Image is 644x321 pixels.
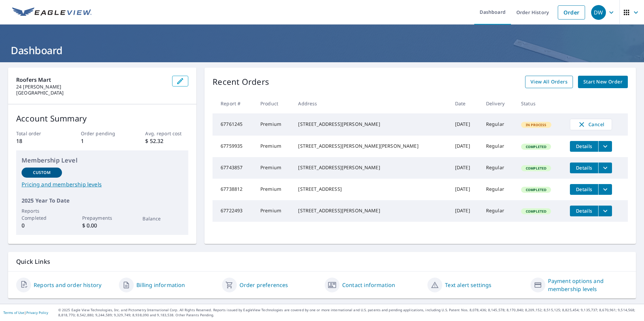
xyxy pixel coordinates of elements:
[558,5,585,20] a: Order
[481,157,516,179] td: Regular
[578,76,628,88] a: Start New Order
[16,257,628,266] p: Quick Links
[574,165,594,171] span: Details
[298,164,444,171] div: [STREET_ADDRESS][PERSON_NAME]
[213,200,255,222] td: 67722493
[450,113,481,136] td: [DATE]
[481,113,516,136] td: Regular
[570,163,598,173] button: detailsBtn-67743857
[16,76,167,84] p: Roofers Mart
[33,170,51,176] p: Custom
[598,141,612,152] button: filesDropdownBtn-67759935
[481,94,516,113] th: Delivery
[255,157,293,179] td: Premium
[142,215,183,222] p: Balance
[570,184,598,195] button: detailsBtn-67738812
[213,76,269,88] p: Recent Orders
[16,84,167,90] p: 24 [PERSON_NAME]
[445,281,491,289] a: Text alert settings
[522,209,550,214] span: Completed
[450,136,481,157] td: [DATE]
[255,113,293,136] td: Premium
[293,94,449,113] th: Address
[255,136,293,157] td: Premium
[570,141,598,152] button: detailsBtn-67759935
[574,186,594,192] span: Details
[598,163,612,173] button: filesDropdownBtn-67743857
[81,130,124,137] p: Order pending
[16,112,188,124] p: Account Summary
[58,308,641,318] p: © 2025 Eagle View Technologies, Inc. and Pictometry International Corp. All Rights Reserved. Repo...
[450,157,481,179] td: [DATE]
[522,187,550,192] span: Completed
[22,180,183,188] a: Pricing and membership levels
[583,78,622,86] span: Start New Order
[516,94,565,113] th: Status
[3,310,24,315] a: Terms of Use
[481,179,516,200] td: Regular
[298,121,444,128] div: [STREET_ADDRESS][PERSON_NAME]
[213,94,255,113] th: Report #
[598,184,612,195] button: filesDropdownBtn-67738812
[530,78,568,86] span: View All Orders
[255,179,293,200] td: Premium
[22,156,183,165] p: Membership Level
[522,144,550,149] span: Completed
[577,120,605,129] span: Cancel
[522,122,551,127] span: In Process
[574,143,594,149] span: Details
[22,207,62,221] p: Reports Completed
[450,200,481,222] td: [DATE]
[136,281,185,289] a: Billing information
[570,119,612,130] button: Cancel
[213,136,255,157] td: 67759935
[525,76,573,88] a: View All Orders
[16,137,59,145] p: 18
[145,130,188,137] p: Avg. report cost
[548,277,628,293] a: Payment options and membership levels
[239,281,288,289] a: Order preferences
[213,157,255,179] td: 67743857
[16,90,167,96] p: [GEOGRAPHIC_DATA]
[81,137,124,145] p: 1
[481,200,516,222] td: Regular
[574,208,594,214] span: Details
[22,197,183,205] p: 2025 Year To Date
[255,94,293,113] th: Product
[598,206,612,216] button: filesDropdownBtn-67722493
[213,179,255,200] td: 67738812
[591,5,606,20] div: DW
[255,200,293,222] td: Premium
[450,94,481,113] th: Date
[22,221,62,229] p: 0
[298,143,444,149] div: [STREET_ADDRESS][PERSON_NAME][PERSON_NAME]
[26,310,48,315] a: Privacy Policy
[298,207,444,214] div: [STREET_ADDRESS][PERSON_NAME]
[3,311,48,315] p: |
[12,7,92,17] img: EV Logo
[522,166,550,171] span: Completed
[82,214,123,221] p: Prepayments
[342,281,395,289] a: Contact information
[16,130,59,137] p: Total order
[145,137,188,145] p: $ 52.32
[570,206,598,216] button: detailsBtn-67722493
[82,221,123,229] p: $ 0.00
[213,113,255,136] td: 67761245
[481,136,516,157] td: Regular
[450,179,481,200] td: [DATE]
[298,186,444,192] div: [STREET_ADDRESS]
[8,43,636,57] h1: Dashboard
[34,281,101,289] a: Reports and order history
